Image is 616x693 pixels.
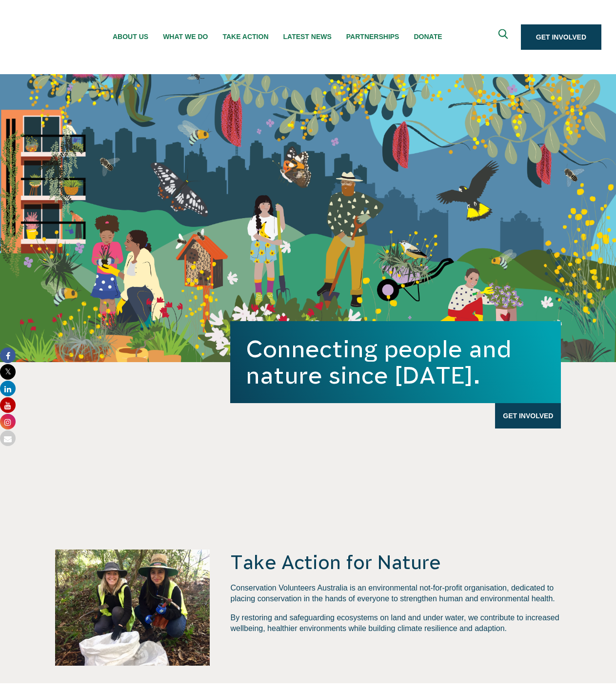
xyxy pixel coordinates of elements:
span: Partnerships [346,33,399,41]
h1: Connecting people and nature since [DATE]. [246,336,545,388]
li: Take Action [215,8,276,66]
li: What We Do [156,8,215,66]
li: About Us [105,8,156,66]
span: Donate [414,33,442,41]
span: About Us [113,33,148,41]
p: Conservation Volunteers Australia is an environmental not-for-profit organisation, dedicated to p... [230,583,561,605]
button: Expand search box Close search box [493,25,516,49]
span: Take Action [222,33,268,41]
span: Latest News [283,33,332,41]
span: Expand search box [498,29,510,45]
a: Get Involved [521,24,601,50]
p: By restoring and safeguarding ecosystems on land and under water, we contribute to increased well... [230,612,561,634]
span: What We Do [163,33,208,41]
a: Get Involved [495,403,561,428]
h4: Take Action for Nature [230,550,561,575]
